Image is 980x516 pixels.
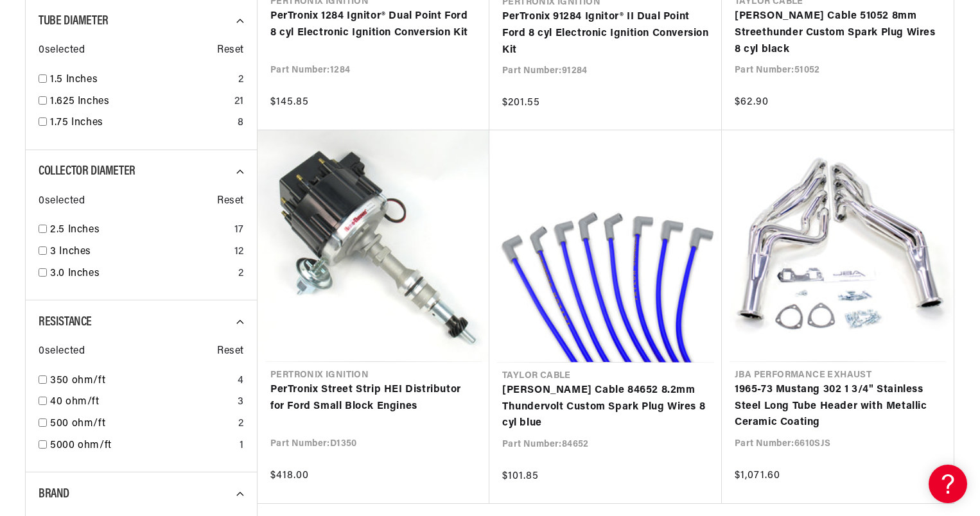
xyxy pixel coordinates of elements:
[238,373,244,390] div: 4
[39,343,85,360] span: 0 selected
[50,94,229,110] a: 1.625 Inches
[39,15,109,28] span: Tube Diameter
[50,72,233,89] a: 1.5 Inches
[50,222,229,239] a: 2.5 Inches
[240,438,244,454] div: 1
[50,244,229,261] a: 3 Inches
[502,9,709,58] a: PerTronix 91284 Ignitor® II Dual Point Ford 8 cyl Electronic Ignition Conversion Kit
[270,382,477,415] a: PerTronix Street Strip HEI Distributor for Ford Small Block Engines
[270,8,477,41] a: PerTronix 1284 Ignitor® Dual Point Ford 8 cyl Electronic Ignition Conversion Kit
[234,222,244,239] div: 17
[234,244,244,261] div: 12
[50,373,232,390] a: 350 ohm/ft
[735,382,941,431] a: 1965-73 Mustang 302 1 3/4" Stainless Steel Long Tube Header with Metallic Ceramic Coating
[50,416,233,433] a: 500 ohm/ft
[39,42,85,59] span: 0 selected
[238,115,244,132] div: 8
[50,115,232,132] a: 1.75 Inches
[39,488,69,501] span: Brand
[39,165,136,178] span: Collector Diameter
[234,94,244,110] div: 21
[217,42,244,59] span: Reset
[735,8,941,58] a: [PERSON_NAME] Cable 51052 8mm Streethunder Custom Spark Plug Wires 8 cyl black
[50,394,232,411] a: 40 ohm/ft
[238,72,244,89] div: 2
[217,343,244,360] span: Reset
[50,438,234,454] a: 5000 ohm/ft
[39,316,92,329] span: Resistance
[502,383,709,432] a: [PERSON_NAME] Cable 84652 8.2mm Thundervolt Custom Spark Plug Wires 8 cyl blue
[50,266,233,282] a: 3.0 Inches
[238,416,244,433] div: 2
[39,193,85,210] span: 0 selected
[238,266,244,282] div: 2
[217,193,244,210] span: Reset
[238,394,244,411] div: 3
